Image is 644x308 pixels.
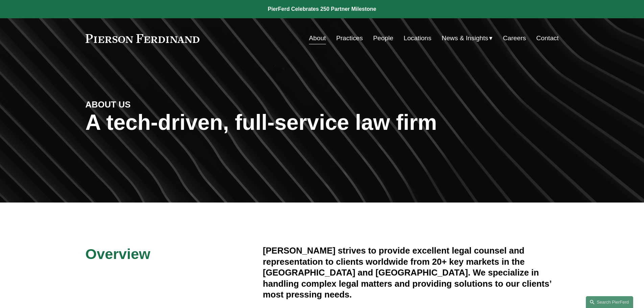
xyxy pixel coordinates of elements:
[503,32,526,45] a: Careers
[336,32,363,45] a: Practices
[373,32,393,45] a: People
[536,32,558,45] a: Contact
[263,245,559,300] h4: [PERSON_NAME] strives to provide excellent legal counsel and representation to clients worldwide ...
[404,32,431,45] a: Locations
[442,32,493,45] a: folder dropdown
[442,32,488,44] span: News & Insights
[309,32,326,45] a: About
[86,246,150,262] span: Overview
[586,296,633,308] a: Search this site
[86,100,131,109] strong: ABOUT US
[86,110,559,135] h1: A tech-driven, full-service law firm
